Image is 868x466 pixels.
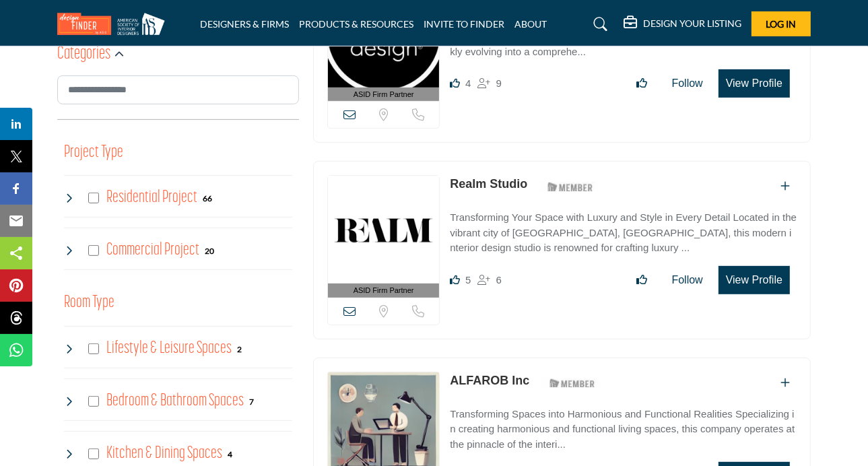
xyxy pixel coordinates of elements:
[205,244,214,257] div: 20 Results For Commercial Project
[496,77,502,89] span: 9
[766,18,797,30] span: Log In
[88,245,99,256] input: Select Commercial Project checkbox
[450,407,797,453] p: Transforming Spaces into Harmonious and Functional Realities Specializing in creating harmonious ...
[663,267,712,294] button: Follow
[719,69,790,98] button: View Profile
[628,267,657,294] button: Like listing
[450,399,797,453] a: Transforming Spaces into Harmonious and Functional Realities Specializing in creating harmonious ...
[450,175,527,193] p: Realm Studio
[514,18,547,30] a: ABOUT
[450,78,460,88] i: Likes
[354,89,414,100] span: ASID Firm Partner
[57,75,299,104] input: Search Category
[542,375,603,392] img: ASID Members Badge Icon
[478,272,502,288] div: Followers
[203,192,212,204] div: 66 Results For Residential Project
[88,193,99,203] input: Select Residential Project checkbox
[465,77,471,89] span: 4
[719,266,790,294] button: View Profile
[203,194,212,203] b: 66
[450,202,797,256] a: Transforming Your Space with Luxury and Style in Every Detail Located in the vibrant city of [GEO...
[540,178,601,195] img: ASID Members Badge Icon
[205,246,214,256] b: 20
[106,186,197,209] h4: Residential Project: Types of projects range from simple residential renovations to highly comple...
[57,42,110,67] h2: Categories
[64,140,123,166] button: Project Type
[780,377,790,389] a: Add To List
[106,442,222,465] h4: Kitchen & Dining Spaces: Kitchen & Dining Spaces
[496,274,502,286] span: 6
[624,16,741,32] div: DESIGN YOUR LISTING
[450,177,527,191] a: Realm Studio
[57,13,172,35] img: Site Logo
[354,285,414,296] span: ASID Firm Partner
[663,70,712,97] button: Follow
[478,75,502,92] div: Followers
[581,13,617,35] a: Search
[328,176,439,298] a: ASID Firm Partner
[249,397,254,407] b: 7
[228,450,232,459] b: 4
[237,343,242,355] div: 2 Results For Lifestyle & Leisure Spaces
[64,290,114,316] button: Room Type
[643,18,741,30] h5: DESIGN YOUR LISTING
[200,18,289,30] a: DESIGNERS & FIRMS
[450,374,529,387] a: ALFAROB Inc
[628,70,657,97] button: Like listing
[424,18,504,30] a: INVITE TO FINDER
[88,448,99,459] input: Select Kitchen & Dining Spaces checkbox
[106,238,199,262] h4: Commercial Project: Involve the design, construction, or renovation of spaces used for business p...
[249,395,254,407] div: 7 Results For Bedroom & Bathroom Spaces
[752,11,811,36] button: Log In
[88,396,99,407] input: Select Bedroom & Bathroom Spaces checkbox
[328,176,439,284] img: Realm Studio
[299,18,413,30] a: PRODUCTS & RESOURCES
[450,210,797,256] p: Transforming Your Space with Luxury and Style in Every Detail Located in the vibrant city of [GEO...
[228,448,232,460] div: 4 Results For Kitchen & Dining Spaces
[237,345,242,354] b: 2
[450,372,529,390] p: ALFAROB Inc
[106,389,244,413] h4: Bedroom & Bathroom Spaces: Bedroom & Bathroom Spaces
[450,275,460,285] i: Likes
[465,274,471,286] span: 5
[780,180,790,192] a: Add To List
[106,337,232,360] h4: Lifestyle & Leisure Spaces: Lifestyle & Leisure Spaces
[88,343,99,354] input: Select Lifestyle & Leisure Spaces checkbox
